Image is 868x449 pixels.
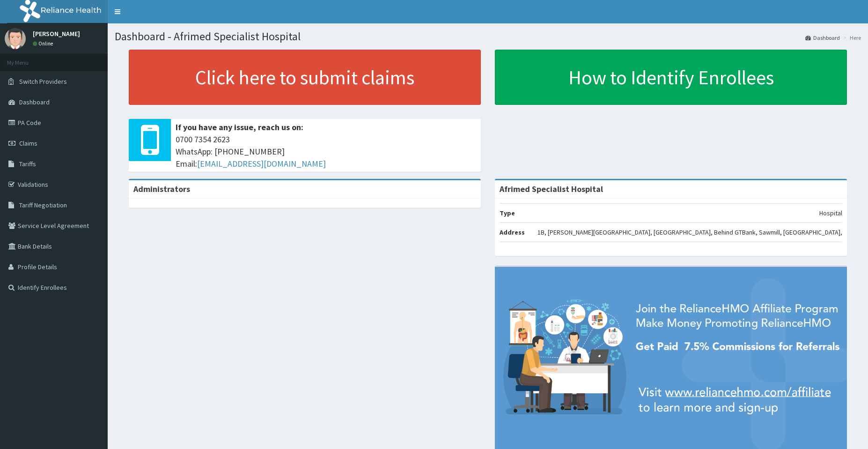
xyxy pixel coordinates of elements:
b: Address [500,228,525,236]
a: How to Identify Enrollees [495,50,847,105]
b: If you have any issue, reach us on: [176,122,303,132]
h1: Dashboard - Afrimed Specialist Hospital [115,30,861,43]
a: Online [33,40,55,47]
b: Administrators [133,184,190,194]
strong: Afrimed Specialist Hospital [500,184,603,194]
a: [EMAIL_ADDRESS][DOMAIN_NAME] [197,158,326,169]
span: Tariff Negotiation [19,201,67,209]
span: Tariffs [19,160,36,168]
span: Claims [19,139,37,147]
p: 1B, [PERSON_NAME][GEOGRAPHIC_DATA], [GEOGRAPHIC_DATA], Behind GTBank, Sawmill, [GEOGRAPHIC_DATA], [537,228,842,237]
p: [PERSON_NAME] [33,30,80,37]
span: 0700 7354 2623 WhatsApp: [PHONE_NUMBER] Email: [176,133,476,169]
p: Hospital [819,208,842,218]
span: Dashboard [19,98,50,106]
b: Type [500,209,515,217]
img: User Image [5,28,26,49]
a: Click here to submit claims [129,50,481,105]
span: Switch Providers [19,77,67,86]
a: Dashboard [805,34,840,42]
li: Here [841,34,861,42]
